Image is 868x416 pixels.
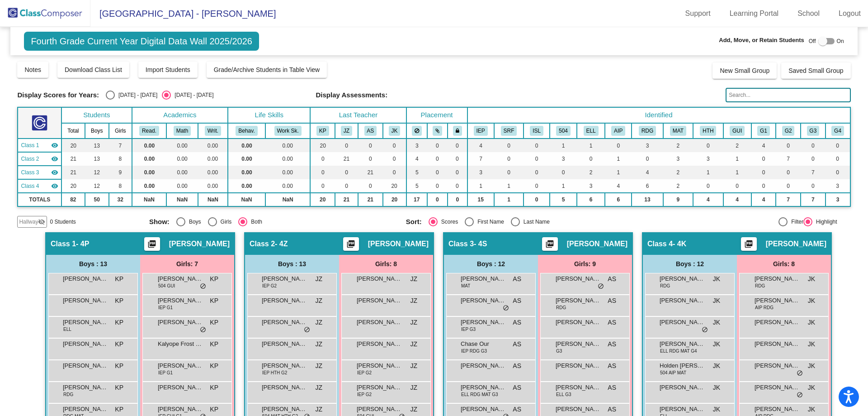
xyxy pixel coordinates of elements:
[198,139,228,152] td: 0.00
[632,139,663,152] td: 3
[801,166,826,179] td: 7
[776,139,801,152] td: 0
[198,166,228,179] td: 0.00
[166,179,198,193] td: 0.00
[766,239,826,249] span: [PERSON_NAME]
[826,179,850,193] td: 3
[643,255,737,273] div: Boys : 12
[467,123,494,139] th: Individualized Education Plan
[632,179,663,193] td: 6
[109,166,132,179] td: 9
[316,91,388,99] span: Display Assessments:
[550,139,577,152] td: 1
[427,193,448,206] td: 0
[166,166,198,179] td: 0.00
[632,123,663,139] th: Reading Intervention
[166,152,198,166] td: 0.00
[448,123,467,139] th: Keep with teacher
[345,239,356,252] mat-icon: picture_as_pdf
[140,255,234,273] div: Girls: 7
[65,66,122,73] span: Download Class List
[801,179,826,193] td: 0
[198,179,228,193] td: 0.00
[24,32,259,51] span: Fourth Grade Current Year Digital Data Wall 2025/2026
[776,166,801,179] td: 0
[139,126,159,136] button: Read.
[837,37,844,45] span: On
[115,91,157,99] div: [DATE] - [DATE]
[723,139,751,152] td: 2
[550,179,577,193] td: 1
[713,274,720,284] span: JK
[24,66,41,73] span: Notes
[577,193,605,206] td: 6
[776,123,801,139] th: Group 2
[250,239,275,249] span: Class 2
[132,107,228,123] th: Academics
[826,123,850,139] th: Group 4
[444,255,538,273] div: Boys : 12
[776,179,801,193] td: 0
[50,218,75,226] span: 0 Students
[427,179,448,193] td: 0
[826,166,850,179] td: 0
[605,166,632,179] td: 1
[265,152,310,166] td: 0.00
[632,166,663,179] td: 4
[494,123,524,139] th: Student is in SURF program
[448,152,467,166] td: 0
[632,152,663,166] td: 0
[358,139,383,152] td: 0
[410,274,417,284] span: JZ
[228,107,310,123] th: Life Skills
[556,274,601,283] span: [PERSON_NAME]
[757,126,770,136] button: G1
[274,126,302,136] button: Work Sk.
[109,152,132,166] td: 8
[406,179,427,193] td: 5
[467,139,494,152] td: 4
[524,139,549,152] td: 0
[427,166,448,179] td: 0
[217,218,232,226] div: Girls
[383,123,406,139] th: Jennifer Krystofolski
[663,179,693,193] td: 2
[605,123,632,139] th: Currently in AIP
[427,152,448,166] td: 0
[389,126,401,136] button: JK
[438,218,458,226] div: Scores
[51,142,58,149] mat-icon: visibility
[673,239,686,249] span: - 4K
[550,193,577,206] td: 5
[663,123,693,139] th: Math Intervention
[776,152,801,166] td: 7
[826,193,850,206] td: 3
[467,107,850,123] th: Identified
[663,139,693,152] td: 2
[474,218,504,226] div: First Name
[61,107,132,123] th: Students
[265,139,310,152] td: 0.00
[205,126,221,136] button: Writ.
[383,179,406,193] td: 20
[198,152,228,166] td: 0.00
[427,139,448,152] td: 0
[611,126,625,136] button: AIP
[776,193,801,206] td: 7
[61,123,85,139] th: Total
[494,193,524,206] td: 1
[158,274,203,283] span: [PERSON_NAME]
[335,166,358,179] td: 0
[38,218,45,225] mat-icon: visibility_off
[542,237,558,251] button: Print Students Details
[335,123,358,139] th: Joseph Zabielski
[132,139,167,152] td: 0.00
[132,152,167,166] td: 0.00
[524,123,549,139] th: ISLE Program
[524,193,549,206] td: 0
[236,126,257,136] button: Behav.
[406,152,427,166] td: 4
[138,62,198,78] button: Import Students
[245,255,339,273] div: Boys : 13
[782,126,795,136] button: G2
